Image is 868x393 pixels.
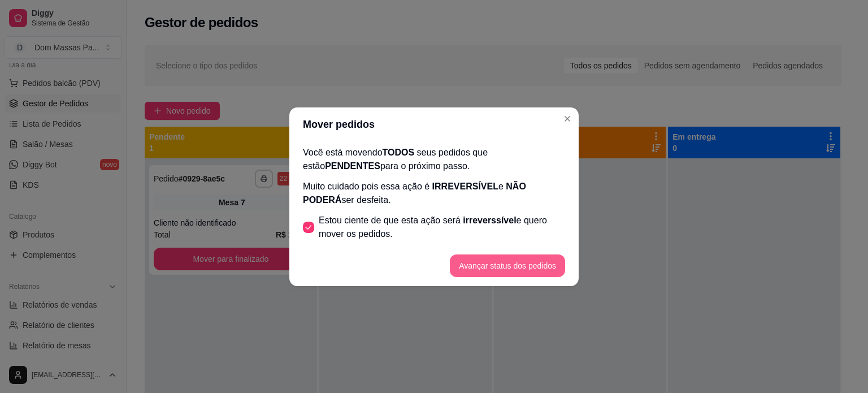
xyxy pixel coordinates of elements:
span: PENDENTES [325,161,380,171]
span: NÃO PODERÁ [303,182,526,205]
span: Estou ciente de que esta ação será e quero mover os pedidos. [319,214,565,241]
p: Muito cuidado pois essa ação é e ser desfeita. [303,180,565,207]
header: Mover pedidos [289,107,579,141]
button: Close [558,110,576,128]
span: IRREVERSÍVEL [432,182,498,191]
p: Você está movendo seus pedidos que estão para o próximo passo. [303,146,565,173]
span: TODOS [383,148,415,157]
button: Avançar status dos pedidos [450,254,565,277]
span: irreverssível [463,215,516,225]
